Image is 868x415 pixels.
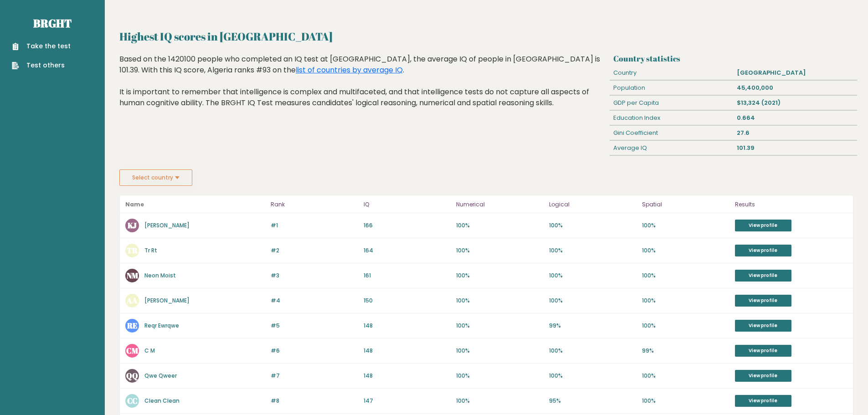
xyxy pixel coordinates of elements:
p: Numerical [456,199,544,210]
text: TR [127,245,138,256]
p: 100% [642,372,729,380]
p: 164 [364,246,451,255]
h2: Highest IQ scores in [GEOGRAPHIC_DATA] [119,28,853,45]
p: 100% [642,246,729,255]
p: #1 [271,221,358,230]
p: 100% [456,347,544,355]
a: Tr Rt [144,246,157,254]
p: 100% [549,221,637,230]
p: 148 [364,322,451,330]
p: 166 [364,221,451,230]
a: View profile [735,270,791,282]
p: 100% [642,322,729,330]
a: Neon Moist [144,272,176,279]
p: 100% [456,221,544,230]
p: 100% [456,272,544,280]
a: list of countries by average IQ [296,65,403,75]
a: [PERSON_NAME] [144,297,190,304]
a: Brght [33,16,72,31]
p: #7 [271,372,358,380]
div: $13,324 (2021) [734,96,857,110]
p: 148 [364,372,451,380]
a: View profile [735,395,791,407]
a: Test others [12,61,71,70]
p: #6 [271,347,358,355]
p: Logical [549,199,637,210]
div: 0.664 [734,111,857,125]
p: Spatial [642,199,729,210]
p: #2 [271,246,358,255]
div: [GEOGRAPHIC_DATA] [734,66,857,80]
a: View profile [735,345,791,357]
p: 100% [456,322,544,330]
p: 100% [642,397,729,405]
p: 100% [549,372,637,380]
a: View profile [735,245,791,256]
a: Clean Clean [144,397,180,405]
div: GDP per Capita [610,96,733,110]
p: #5 [271,322,358,330]
div: Education Index [610,111,733,125]
p: 100% [456,297,544,305]
div: Country [610,66,733,80]
p: 99% [642,347,729,355]
p: #3 [271,272,358,280]
a: Qwe Qweer [144,372,177,379]
div: Based on the 1420100 people who completed an IQ test at [GEOGRAPHIC_DATA], the average IQ of peop... [119,54,606,122]
p: #4 [271,297,358,305]
b: Name [125,200,144,208]
div: 27.6 [734,126,857,140]
a: Reqr Ewrqwe [144,322,179,329]
a: View profile [735,295,791,307]
text: QQ [126,370,138,381]
p: 150 [364,297,451,305]
p: 100% [456,372,544,380]
p: 100% [642,221,729,230]
a: Take the test [12,41,71,51]
div: Population [610,81,733,95]
p: 95% [549,397,637,405]
p: 148 [364,347,451,355]
p: 161 [364,272,451,280]
div: 45,400,000 [734,81,857,95]
a: View profile [735,220,791,231]
text: KJ [128,220,137,231]
a: C M [144,347,155,354]
a: [PERSON_NAME] [144,221,190,229]
p: 100% [456,397,544,405]
h3: Country statistics [613,54,853,63]
a: View profile [735,370,791,382]
p: 100% [549,347,637,355]
p: 100% [549,297,637,305]
p: Results [735,199,847,210]
p: 100% [456,246,544,255]
text: CC [127,395,138,406]
p: 100% [549,272,637,280]
p: 100% [642,272,729,280]
text: RE [127,320,138,331]
p: 147 [364,397,451,405]
p: 100% [549,246,637,255]
p: IQ [364,199,451,210]
text: CM [126,345,139,356]
a: View profile [735,320,791,332]
button: Select country [119,169,192,186]
p: Rank [271,199,358,210]
div: Average IQ [610,141,733,155]
p: 100% [642,297,729,305]
div: Gini Coefficient [610,126,733,140]
text: NM [127,270,139,281]
div: 101.39 [734,141,857,155]
p: #8 [271,397,358,405]
text: AA [126,295,138,306]
p: 99% [549,322,637,330]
